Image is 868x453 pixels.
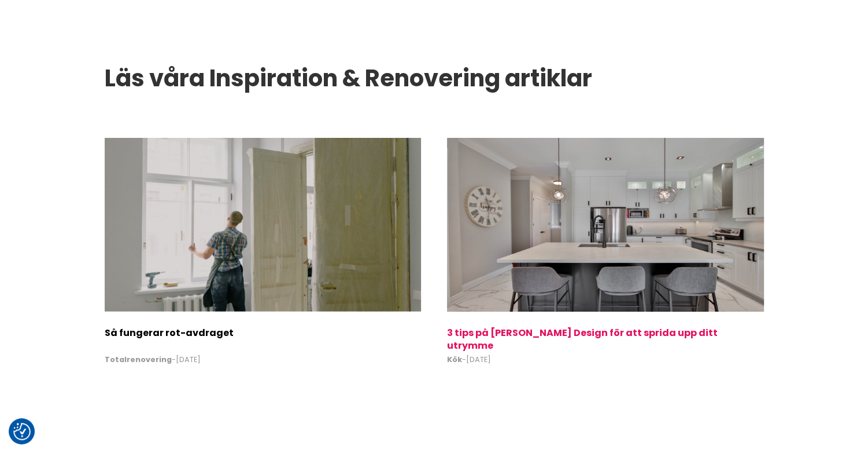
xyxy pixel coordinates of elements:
h2: 3 tips på [PERSON_NAME] Design för att sprida upp ditt utrymme [447,327,763,347]
a: Så fungerar rot-avdraget Totalrenovering-[DATE] [105,302,421,363]
h1: Läs våra Inspiration & Renovering artiklar [105,65,592,92]
img: Revisit consent button [13,423,31,440]
h2: Så fungerar rot-avdraget [105,327,421,347]
b: Totalrenovering [105,355,172,364]
button: Samtyckesinställningar [13,423,31,440]
b: Kök [447,355,462,364]
img: 3 tips på Köksö Design för att sprida upp ditt utrymme [447,138,763,312]
span: - [DATE] [105,356,421,364]
img: Så fungerar rot-avdraget [105,138,421,312]
a: 3 tips på [PERSON_NAME] Design för att sprida upp ditt utrymme Kök-[DATE] [447,302,763,363]
span: - [DATE] [447,356,763,364]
